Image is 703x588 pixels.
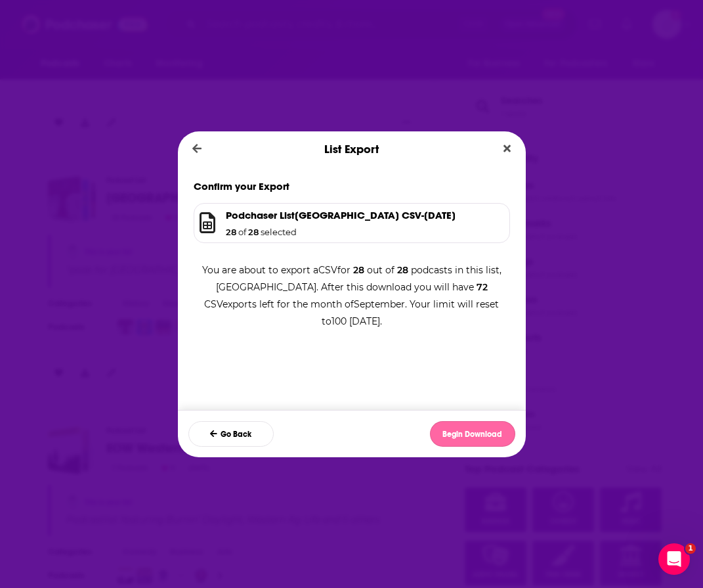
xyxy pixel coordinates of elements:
[498,141,516,157] button: Close
[658,543,690,575] iframe: Intercom live chat
[194,180,510,192] h1: Confirm your Export
[397,264,408,276] span: 28
[188,421,274,447] button: Go Back
[194,248,510,330] div: You are about to export a CSV for out of podcasts in this list, [GEOGRAPHIC_DATA] . After this do...
[685,543,696,554] span: 1
[178,131,526,167] div: List Export
[353,264,364,276] span: 28
[226,209,456,221] h1: Podchaser List [GEOGRAPHIC_DATA] CSV - [DATE]
[248,227,259,237] span: 28
[226,227,236,237] span: 28
[226,227,297,237] h1: of selected
[477,281,488,293] span: 72
[430,421,515,447] button: Begin Download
